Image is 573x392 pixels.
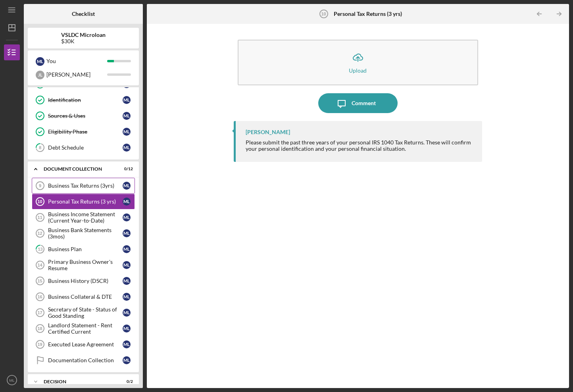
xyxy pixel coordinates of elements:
[48,357,123,363] div: Documentation Collection
[238,40,478,85] button: Upload
[32,194,135,209] a: 10Personal Tax Returns (3 yrs)ML
[119,167,133,171] div: 0 / 12
[61,32,106,38] b: VSLDC Microloan
[32,225,135,241] a: 12Business Bank Statements (3mos)ML
[39,145,41,150] tspan: 8
[32,140,135,156] a: 8Debt ScheduleML
[37,326,42,331] tspan: 18
[37,279,42,283] tspan: 15
[32,336,135,352] a: 19Executed Lease AgreementML
[123,182,131,190] div: M L
[48,246,123,252] div: Business Plan
[123,277,131,285] div: M L
[36,71,44,79] div: J L
[48,198,123,205] div: Personal Tax Returns (3 yrs)
[246,129,290,135] div: [PERSON_NAME]
[32,108,135,124] a: Sources & UsesML
[123,293,131,301] div: M L
[48,278,123,284] div: Business History (DSCR)
[32,321,135,336] a: 18Landlord Statement - Rent Certified CurrentML
[32,241,135,257] a: 13Business PlanML
[119,379,133,384] div: 0 / 2
[72,11,95,17] b: Checklist
[352,93,376,113] div: Comment
[44,379,113,384] div: Decision
[123,340,131,348] div: M L
[32,92,135,108] a: IdentificationML
[48,97,123,103] div: Identification
[48,183,123,189] div: Business Tax Returns (3yrs)
[123,261,131,269] div: M L
[246,139,474,152] div: Please submit the past three years of your personal IRS 1040 Tax Returns. These will confirm your...
[48,322,123,335] div: Landlord Statement - Rent Certified Current
[48,341,123,348] div: Executed Lease Agreement
[61,38,106,44] div: $30K
[48,113,123,119] div: Sources & Uses
[123,309,131,317] div: M L
[32,76,135,92] a: Credit Score and ReportML
[37,310,42,315] tspan: 17
[46,54,107,68] div: You
[48,211,123,224] div: Business Income Statement (Current Year-to-Date)
[32,178,135,194] a: 9Business Tax Returns (3yrs)ML
[123,112,131,120] div: M L
[32,289,135,305] a: 16Business Collateral & DTEML
[32,257,135,273] a: 14Primary Business Owner's ResumeML
[123,356,131,364] div: M L
[38,247,42,252] tspan: 13
[123,144,131,152] div: M L
[37,342,42,347] tspan: 19
[123,325,131,332] div: M L
[334,11,402,17] b: Personal Tax Returns (3 yrs)
[123,198,131,206] div: M L
[48,227,123,240] div: Business Bank Statements (3mos)
[37,215,42,220] tspan: 11
[123,213,131,221] div: M L
[32,305,135,321] a: 17Secretary of State - Status of Good StandingML
[48,259,123,271] div: Primary Business Owner's Resume
[39,183,41,188] tspan: 9
[123,128,131,136] div: M L
[123,245,131,253] div: M L
[37,231,42,236] tspan: 12
[32,209,135,225] a: 11Business Income Statement (Current Year-to-Date)ML
[32,273,135,289] a: 15Business History (DSCR)ML
[37,263,42,267] tspan: 14
[32,352,135,368] a: Documentation CollectionML
[318,93,398,113] button: Comment
[48,306,123,319] div: Secretary of State - Status of Good Standing
[321,12,326,16] tspan: 10
[37,199,42,204] tspan: 10
[48,294,123,300] div: Business Collateral & DTE
[123,96,131,104] div: M L
[349,67,367,73] div: Upload
[36,57,44,66] div: M L
[32,124,135,140] a: Eligibility PhaseML
[46,68,107,81] div: [PERSON_NAME]
[37,294,42,299] tspan: 16
[9,378,15,382] text: ML
[4,372,20,388] button: ML
[48,144,123,151] div: Debt Schedule
[48,129,123,135] div: Eligibility Phase
[44,167,113,171] div: Document Collection
[123,229,131,237] div: M L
